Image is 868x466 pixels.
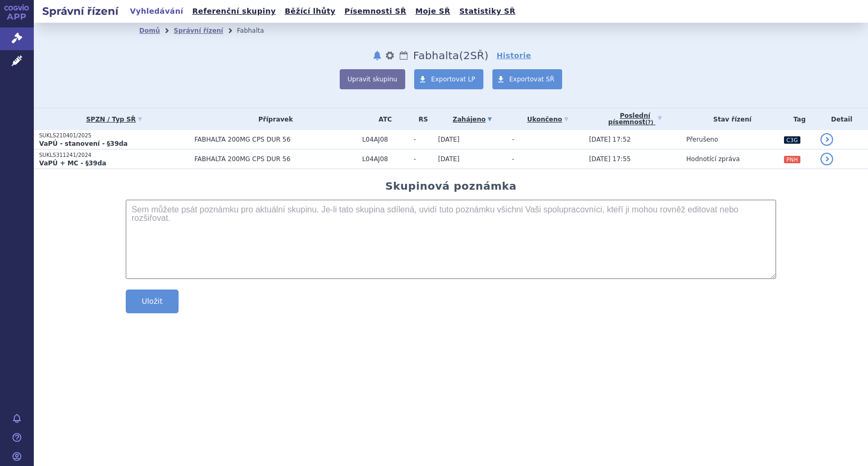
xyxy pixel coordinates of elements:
[686,136,718,143] span: Přerušeno
[681,108,778,130] th: Stav řízení
[194,155,357,163] span: FABHALTA 200MG CPS DUR 56
[589,136,631,143] span: [DATE] 17:52
[127,4,186,18] a: Vyhledávání
[194,136,357,143] span: FABHALTA 200MG CPS DUR 56
[340,69,405,89] button: Upravit skupinu
[362,155,408,163] span: L04AJ08
[646,119,654,126] abbr: (?)
[589,108,681,130] a: Poslednípísemnost(?)
[431,76,475,83] span: Exportovat LP
[139,27,160,34] a: Domů
[174,27,223,34] a: Správní řízení
[413,49,459,62] span: Fabhalta
[820,133,833,146] a: detail
[815,108,868,130] th: Detail
[438,136,460,143] span: [DATE]
[237,23,277,39] li: Fabhalta
[589,155,631,163] span: [DATE] 17:55
[492,69,563,89] a: Exportovat SŘ
[39,112,189,127] a: SPZN / Typ SŘ
[512,155,514,163] span: -
[414,136,433,143] span: -
[509,76,555,83] span: Exportovat SŘ
[126,290,179,313] button: Uložit
[438,155,460,163] span: [DATE]
[408,108,433,130] th: RS
[820,153,833,165] a: detail
[39,152,189,159] p: SUKLS311241/2024
[357,108,408,130] th: ATC
[414,155,433,163] span: -
[282,4,339,18] a: Běžící lhůty
[189,4,279,18] a: Referenční skupiny
[189,108,357,130] th: Přípravek
[39,132,189,139] p: SUKLS210401/2025
[497,50,531,61] a: Historie
[34,4,127,18] h2: Správní řízení
[512,136,514,143] span: -
[438,112,507,127] a: Zahájeno
[341,4,409,18] a: Písemnosti SŘ
[39,160,106,167] strong: VaPÚ + MC - §39da
[398,49,409,62] a: Lhůty
[385,180,517,192] h2: Skupinová poznámka
[456,4,518,18] a: Statistiky SŘ
[414,69,483,89] a: Exportovat LP
[778,108,815,130] th: Tag
[512,112,584,127] a: Ukončeno
[459,49,489,62] span: ( SŘ)
[412,4,453,18] a: Moje SŘ
[686,155,740,163] span: Hodnotící zpráva
[385,49,395,62] button: nastavení
[362,136,408,143] span: L04AJ08
[463,49,470,62] span: 2
[39,140,128,147] strong: VaPÚ - stanovení - §39da
[372,49,382,62] button: notifikace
